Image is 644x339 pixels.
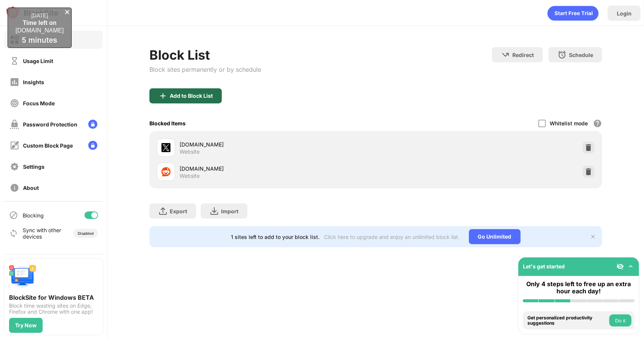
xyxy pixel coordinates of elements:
[523,280,635,295] div: Only 4 steps left to free up an extra hour each day!
[221,208,238,214] div: Import
[78,231,94,236] div: Disabled
[10,141,19,150] img: customize-block-page-off.svg
[180,165,376,173] div: [DOMAIN_NAME]
[170,93,213,99] div: Add to Block List
[9,294,98,301] div: BlockSite for Windows BETA
[5,5,58,20] img: logo-blocksite.svg
[10,99,19,108] img: focus-off.svg
[180,173,200,179] div: Website
[10,120,19,129] img: password-protection-off.svg
[569,52,593,58] div: Schedule
[609,314,632,327] button: Do it
[10,77,19,87] img: insights-off.svg
[15,322,37,328] div: Try Now
[170,208,187,214] div: Export
[88,141,97,150] img: lock-menu.svg
[23,121,77,128] div: Password Protection
[10,162,19,171] img: settings-off.svg
[23,100,55,106] div: Focus Mode
[23,142,73,149] div: Custom Block Page
[180,140,376,148] div: [DOMAIN_NAME]
[527,315,607,326] div: Get personalized productivity suggestions
[149,66,261,73] div: Block sites permanently or by schedule
[547,6,599,21] div: animation
[324,234,460,240] div: Click here to upgrade and enjoy an unlimited block list.
[616,263,624,270] img: eye-not-visible.svg
[149,120,186,126] div: Blocked Items
[180,148,200,155] div: Website
[23,58,53,64] div: Usage Limit
[23,227,61,240] div: Sync with other devices
[9,263,36,291] img: push-desktop.svg
[88,120,97,129] img: lock-menu.svg
[9,211,18,220] img: blocking-icon.svg
[10,56,19,66] img: time-usage-off.svg
[523,263,565,270] div: Let's get started
[9,229,18,238] img: sync-icon.svg
[10,183,19,193] img: about-off.svg
[512,52,534,58] div: Redirect
[550,120,588,126] div: Whitelist mode
[161,143,171,152] img: favicons
[617,10,632,17] div: Login
[23,185,39,191] div: About
[9,303,98,315] div: Block time wasting sites on Edge, Firefox and Chrome with one app!
[23,163,45,170] div: Settings
[23,212,44,219] div: Blocking
[627,263,635,270] img: omni-setup-toggle.svg
[23,79,44,85] div: Insights
[469,229,521,244] div: Go Unlimited
[161,167,171,176] img: favicons
[149,47,261,63] div: Block List
[231,234,320,240] div: 1 sites left to add to your block list.
[590,234,596,240] img: x-button.svg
